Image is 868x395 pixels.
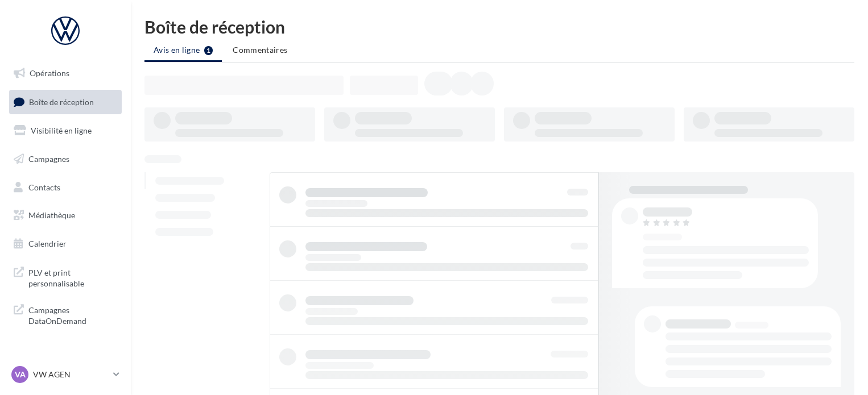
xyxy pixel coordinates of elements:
[7,232,124,256] a: Calendrier
[233,45,287,55] span: Commentaires
[7,61,124,85] a: Opérations
[28,182,60,192] span: Contacts
[7,90,124,114] a: Boîte de réception
[33,369,109,380] p: VW AGEN
[9,364,122,385] a: VA VW AGEN
[28,239,67,248] span: Calendrier
[144,18,854,35] div: Boîte de réception
[7,176,124,199] a: Contacts
[7,119,124,143] a: Visibilité en ligne
[28,210,75,220] span: Médiathèque
[7,147,124,171] a: Campagnes
[7,260,124,294] a: PLV et print personnalisable
[30,68,69,78] span: Opérations
[28,154,69,164] span: Campagnes
[7,298,124,331] a: Campagnes DataOnDemand
[28,302,117,327] span: Campagnes DataOnDemand
[7,203,124,227] a: Médiathèque
[29,97,94,106] span: Boîte de réception
[31,126,92,135] span: Visibilité en ligne
[15,369,26,380] span: VA
[28,265,117,289] span: PLV et print personnalisable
